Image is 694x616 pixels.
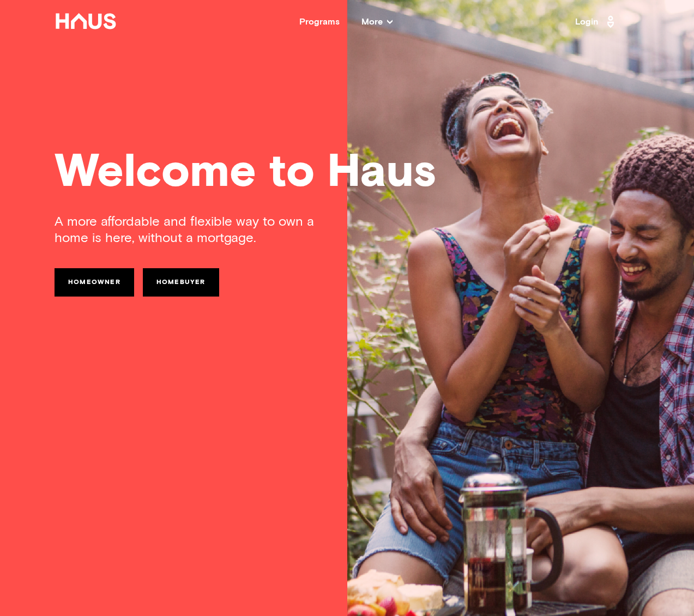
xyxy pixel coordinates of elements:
[55,214,347,246] div: A more affordable and flexible way to own a home is here, without a mortgage.
[575,13,618,31] a: Login
[55,150,639,196] div: Welcome to Haus
[143,268,219,297] a: Homebuyer
[361,17,393,26] span: More
[55,268,134,297] a: Homeowner
[299,17,340,26] a: Programs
